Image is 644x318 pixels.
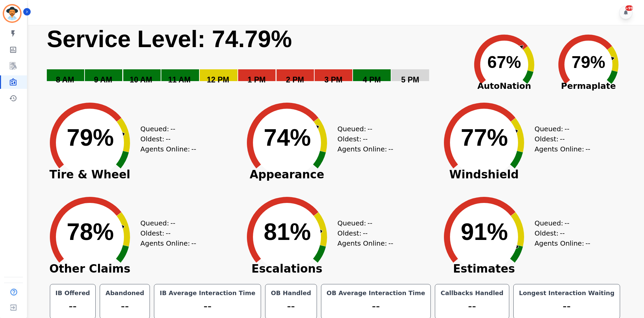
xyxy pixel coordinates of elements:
div: -- [269,298,312,315]
div: Abandoned [104,288,146,298]
span: -- [363,134,367,144]
text: 11 AM [168,75,191,84]
span: -- [191,144,196,154]
span: Other Claims [39,266,140,272]
div: Queued: [140,124,191,134]
span: -- [560,228,565,238]
div: Agents Online: [140,144,198,154]
span: -- [560,134,565,144]
div: +99 [625,5,633,11]
text: 78% [67,219,114,245]
div: Agents Online: [337,144,395,154]
div: OB Handled [269,288,312,298]
text: 8 AM [56,75,74,84]
div: Agents Online: [535,238,592,248]
div: Longest Interaction Waiting [518,288,616,298]
span: Escalations [236,266,337,272]
text: 9 AM [94,75,112,84]
span: -- [166,228,170,238]
span: Tire & Wheel [39,171,140,178]
text: 4 PM [363,75,381,84]
div: IB Average Interaction Time [158,288,257,298]
div: Oldest: [535,228,585,238]
span: -- [170,124,175,134]
span: Permaplate [546,80,631,93]
text: 12 PM [207,75,229,84]
span: -- [170,218,175,228]
div: IB Offered [54,288,92,298]
text: 81% [264,219,311,245]
text: 67% [487,53,521,72]
div: Agents Online: [337,238,395,248]
div: -- [54,298,92,315]
span: -- [367,124,372,134]
div: Queued: [535,124,585,134]
text: 79% [572,53,605,72]
span: -- [565,124,569,134]
span: -- [585,238,590,248]
div: -- [104,298,146,315]
span: Windshield [433,171,535,178]
text: 1 PM [248,75,266,84]
div: Oldest: [337,134,388,144]
div: Oldest: [535,134,585,144]
span: AutoNation [462,80,546,93]
span: -- [367,218,372,228]
div: Agents Online: [140,238,198,248]
div: Callbacks Handled [439,288,505,298]
text: 3 PM [324,75,343,84]
div: Agents Online: [535,144,592,154]
text: 2 PM [286,75,304,84]
text: 91% [461,219,508,245]
div: -- [158,298,257,315]
span: Appearance [236,171,337,178]
div: -- [325,298,427,315]
text: 79% [67,125,114,151]
div: Oldest: [140,134,191,144]
span: -- [388,238,393,248]
div: Oldest: [140,228,191,238]
div: Oldest: [337,228,388,238]
text: 5 PM [401,75,419,84]
span: -- [191,238,196,248]
div: Queued: [140,218,191,228]
div: -- [439,298,505,315]
div: Queued: [535,218,585,228]
span: -- [388,144,393,154]
div: Queued: [337,124,388,134]
span: Estimates [433,266,535,272]
text: 74% [264,125,311,151]
span: -- [585,144,590,154]
div: Queued: [337,218,388,228]
div: OB Average Interaction Time [325,288,427,298]
span: -- [565,218,569,228]
span: -- [363,228,367,238]
div: -- [518,298,616,315]
svg: Service Level: 0% [46,25,461,94]
span: -- [166,134,170,144]
text: 10 AM [130,75,152,84]
img: Bordered avatar [4,5,20,22]
text: 77% [461,125,508,151]
text: Service Level: 74.79% [47,26,292,52]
